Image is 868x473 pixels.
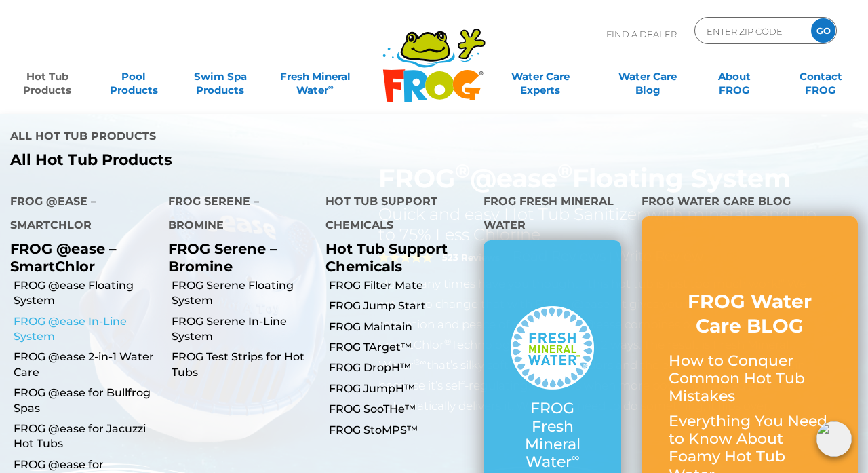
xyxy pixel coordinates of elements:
h3: FROG Water Care BLOG [669,289,831,339]
a: FROG Serene Floating System [172,278,316,309]
sup: ∞ [572,451,580,464]
a: FROG Filter Mate [329,278,473,293]
h4: Hot Tub Support Chemicals [325,189,463,240]
a: FROG JumpH™ [329,381,473,396]
a: FROG @ease 2-in-1 Water Care [14,349,158,380]
h4: All Hot Tub Products [10,124,424,151]
p: FROG @ease – SmartChlor [10,240,148,274]
h4: FROG @ease – SmartChlor [10,189,148,240]
sup: ∞ [328,82,334,92]
a: FROG Jump Start [329,299,473,314]
a: FROG Maintain [329,320,473,335]
h4: FROG Serene – Bromine [168,189,306,240]
a: FROG @ease for Jacuzzi Hot Tubs [14,421,158,452]
a: All Hot Tub Products [10,151,424,169]
a: Water CareBlog [614,63,682,90]
p: Find A Dealer [606,17,677,51]
img: openIcon [816,421,852,457]
p: How to Conquer Common Hot Tub Mistakes [669,352,831,406]
a: FROG Serene In-Line System [172,314,316,345]
a: FROG @ease In-Line System [14,314,158,345]
input: GO [811,18,835,43]
a: FROG SooTHe™ [329,402,473,417]
a: PoolProducts [100,63,167,90]
a: FROG @ease Floating System [14,278,158,309]
h4: FROG Water Care Blog [642,189,858,216]
a: Swim SpaProducts [186,63,254,90]
h4: FROG Fresh Mineral Water [484,189,621,240]
a: ContactFROG [787,63,854,90]
a: Hot TubProducts [14,63,81,90]
a: FROG @ease for Bullfrog Spas [14,385,158,416]
a: FROG TArget™ [329,340,473,355]
p: FROG Serene – Bromine [168,240,306,274]
a: Fresh MineralWater∞ [273,63,357,90]
a: AboutFROG [701,63,768,90]
a: FROG Test Strips for Hot Tubs [172,349,316,380]
a: FROG DropH™ [329,360,473,375]
a: Hot Tub Support Chemicals [325,240,448,274]
a: FROG StoMPS™ [329,423,473,438]
input: Zip Code Form [705,21,797,41]
a: Water CareExperts [486,63,595,90]
p: FROG Fresh Mineral Water [511,400,594,472]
